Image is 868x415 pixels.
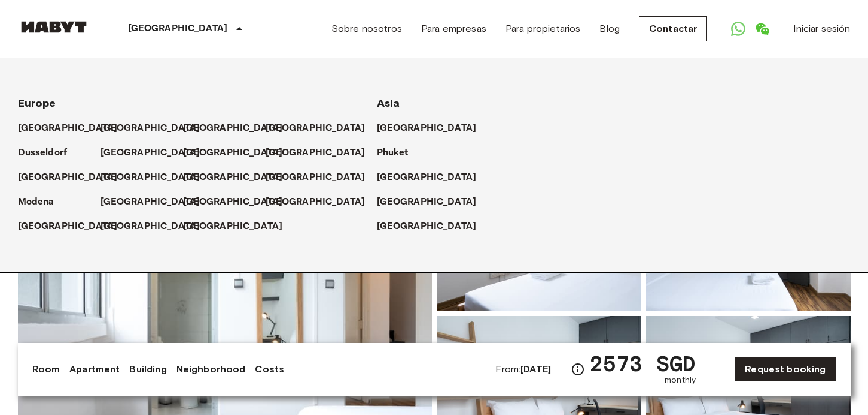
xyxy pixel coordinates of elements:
[639,16,707,41] a: Contactar
[266,146,377,160] a: [GEOGRAPHIC_DATA]
[100,146,200,160] p: [GEOGRAPHIC_DATA]
[266,195,366,209] p: [GEOGRAPHIC_DATA]
[18,146,68,160] p: Dusseldorf
[100,121,200,136] p: [GEOGRAPHIC_DATA]
[665,374,696,386] span: monthly
[750,17,774,41] a: Open WeChat
[100,170,212,185] a: [GEOGRAPHIC_DATA]
[726,17,750,41] a: Open WhatsApp
[377,121,489,136] a: [GEOGRAPHIC_DATA]
[331,22,402,36] a: Sobre nosotros
[266,146,366,160] p: [GEOGRAPHIC_DATA]
[520,363,551,375] b: [DATE]
[377,219,477,234] p: [GEOGRAPHIC_DATA]
[100,219,212,234] a: [GEOGRAPHIC_DATA]
[18,195,54,209] p: Modena
[32,362,60,377] a: Room
[377,146,409,160] p: Phuket
[266,170,366,185] p: [GEOGRAPHIC_DATA]
[100,146,212,160] a: [GEOGRAPHIC_DATA]
[266,121,377,136] a: [GEOGRAPHIC_DATA]
[266,170,377,185] a: [GEOGRAPHIC_DATA]
[377,170,477,185] p: [GEOGRAPHIC_DATA]
[69,362,120,377] a: Apartment
[100,170,200,185] p: [GEOGRAPHIC_DATA]
[18,219,130,234] a: [GEOGRAPHIC_DATA]
[793,22,850,36] a: Iniciar sesión
[590,353,696,374] span: 2573 SGD
[176,362,246,377] a: Neighborhood
[129,362,166,377] a: Building
[255,362,284,377] a: Costs
[495,363,551,376] span: From:
[100,121,212,136] a: [GEOGRAPHIC_DATA]
[18,170,118,185] p: [GEOGRAPHIC_DATA]
[18,121,118,136] p: [GEOGRAPHIC_DATA]
[183,121,295,136] a: [GEOGRAPHIC_DATA]
[377,195,489,209] a: [GEOGRAPHIC_DATA]
[421,22,486,36] a: Para empresas
[377,195,477,209] p: [GEOGRAPHIC_DATA]
[18,21,90,33] img: Habyt
[266,195,377,209] a: [GEOGRAPHIC_DATA]
[183,195,295,209] a: [GEOGRAPHIC_DATA]
[183,146,283,160] p: [GEOGRAPHIC_DATA]
[183,121,283,136] p: [GEOGRAPHIC_DATA]
[183,146,295,160] a: [GEOGRAPHIC_DATA]
[735,357,836,382] a: Request booking
[183,170,283,185] p: [GEOGRAPHIC_DATA]
[505,22,581,36] a: Para propietarios
[571,362,585,377] svg: Check cost overview for full price breakdown. Please note that discounts apply to new joiners onl...
[377,146,421,160] a: Phuket
[18,219,118,234] p: [GEOGRAPHIC_DATA]
[100,195,200,209] p: [GEOGRAPHIC_DATA]
[18,170,130,185] a: [GEOGRAPHIC_DATA]
[18,195,66,209] a: Modena
[18,121,130,136] a: [GEOGRAPHIC_DATA]
[100,195,212,209] a: [GEOGRAPHIC_DATA]
[266,121,366,136] p: [GEOGRAPHIC_DATA]
[18,97,56,110] span: Europe
[18,146,80,160] a: Dusseldorf
[183,170,295,185] a: [GEOGRAPHIC_DATA]
[100,219,200,234] p: [GEOGRAPHIC_DATA]
[377,219,489,234] a: [GEOGRAPHIC_DATA]
[183,219,295,234] a: [GEOGRAPHIC_DATA]
[599,22,620,36] a: Blog
[377,170,489,185] a: [GEOGRAPHIC_DATA]
[377,121,477,136] p: [GEOGRAPHIC_DATA]
[183,219,283,234] p: [GEOGRAPHIC_DATA]
[128,22,228,36] p: [GEOGRAPHIC_DATA]
[377,97,400,110] span: Asia
[183,195,283,209] p: [GEOGRAPHIC_DATA]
